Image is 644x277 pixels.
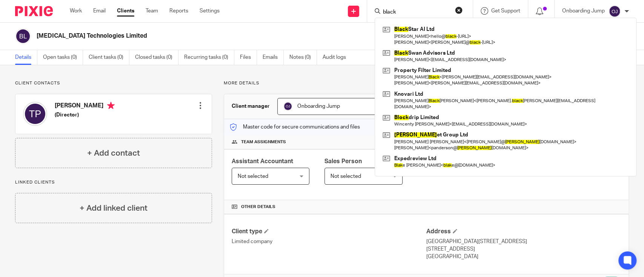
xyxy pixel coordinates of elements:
span: Not selected [330,174,361,179]
a: Clients [117,7,134,15]
h4: Address [426,228,621,236]
a: Work [70,7,82,15]
span: Other details [241,204,275,210]
p: [GEOGRAPHIC_DATA] [426,253,621,260]
h4: [PERSON_NAME] [55,102,115,111]
a: Email [93,7,106,15]
p: Linked clients [15,179,212,185]
span: Not selected [238,174,268,179]
a: Audit logs [323,50,352,65]
a: Files [240,50,257,65]
button: Clear [455,6,463,14]
a: Settings [200,7,220,15]
span: Onboarding Jump [297,104,340,109]
span: Get Support [491,8,520,14]
p: Onboarding Jump [562,7,605,15]
input: Search [382,9,450,16]
span: Sales Person [324,158,362,164]
a: Client tasks (0) [89,50,129,65]
img: svg%3E [283,102,292,111]
a: Closed tasks (0) [135,50,178,65]
h4: Client type [232,228,426,236]
a: Recurring tasks (0) [184,50,234,65]
a: Team [146,7,158,15]
p: Client contacts [15,80,212,86]
h4: + Add linked client [80,202,148,214]
p: [STREET_ADDRESS] [426,245,621,253]
h5: (Director) [55,111,115,119]
i: Primary [107,102,115,109]
img: svg%3E [23,102,47,126]
h4: + Add contact [87,147,140,159]
p: [GEOGRAPHIC_DATA][STREET_ADDRESS] [426,238,621,245]
a: Reports [169,7,188,15]
a: Notes (0) [289,50,317,65]
span: Assistant Accountant [232,158,293,164]
img: svg%3E [15,28,31,44]
a: Details [15,50,37,65]
h2: [MEDICAL_DATA] Technologies Limited [37,32,428,40]
img: Pixie [15,6,53,16]
a: Emails [263,50,284,65]
p: Master code for secure communications and files [230,123,360,131]
img: svg%3E [609,5,621,17]
p: More details [224,80,629,86]
h3: Client manager [232,103,270,110]
p: Limited company [232,238,426,245]
span: Team assignments [241,139,286,145]
a: Open tasks (0) [43,50,83,65]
